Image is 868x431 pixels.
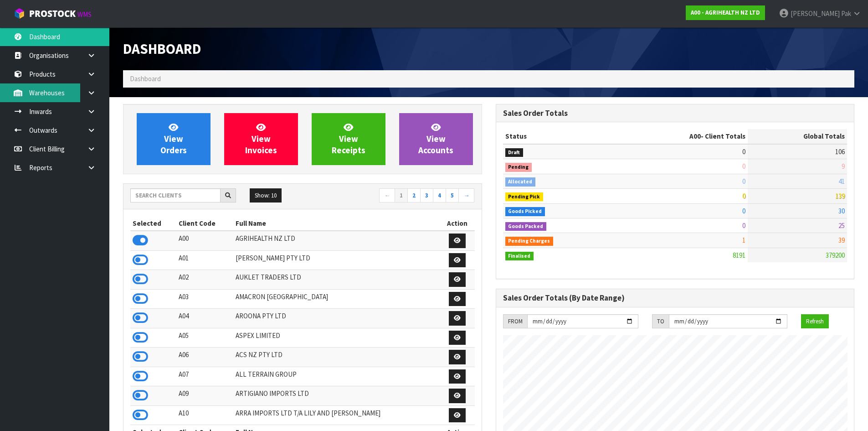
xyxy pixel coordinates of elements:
span: [PERSON_NAME] [791,9,840,18]
td: ARRA IMPORTS LTD T/A LILY AND [PERSON_NAME] [233,405,440,425]
td: A07 [176,367,234,386]
h3: Sales Order Totals (By Date Range) [503,294,847,302]
th: Selected [130,216,176,231]
a: 2 [407,188,421,203]
span: View Invoices [245,122,277,156]
span: 9 [842,162,845,171]
td: A09 [176,386,234,406]
div: FROM [503,314,527,329]
td: AROONA PTY LTD [233,309,440,328]
h3: Sales Order Totals [503,109,847,118]
span: A00 [689,132,701,140]
td: AMACRON [GEOGRAPHIC_DATA] [233,289,440,309]
input: Search clients [130,188,221,203]
td: A00 [176,231,234,250]
span: View Orders [160,122,187,156]
span: Pending Pick [505,192,544,202]
td: A06 [176,348,234,367]
img: cube-alt.png [14,8,25,19]
td: ARTIGIANO IMPORTS LTD [233,386,440,406]
a: ViewReceipts [312,113,385,165]
a: 4 [433,188,446,203]
span: Dashboard [130,74,161,83]
a: → [458,188,474,203]
span: 0 [742,221,745,230]
td: A04 [176,309,234,328]
td: ALL TERRAIN GROUP [233,367,440,386]
span: View Receipts [332,122,365,156]
a: ViewInvoices [224,113,298,165]
td: A01 [176,250,234,270]
a: A00 - AGRIHEALTH NZ LTD [686,5,765,20]
th: Client Code [176,216,234,231]
span: 30 [838,207,845,215]
a: ViewAccounts [399,113,473,165]
span: 39 [838,236,845,244]
span: 0 [742,147,745,156]
span: Pak [841,9,851,18]
span: 0 [742,207,745,215]
div: TO [652,314,669,329]
span: 106 [835,147,845,156]
td: ASPEX LIMITED [233,328,440,348]
button: Show: 10 [250,188,282,203]
th: - Client Totals [616,129,748,144]
a: 3 [420,188,433,203]
small: WMS [77,10,92,19]
span: Draft [505,148,524,157]
nav: Page navigation [309,188,475,204]
td: AGRIHEALTH NZ LTD [233,231,440,250]
span: Pending [505,163,532,172]
a: 1 [395,188,408,203]
td: AUKLET TRADERS LTD [233,270,440,290]
strong: A00 - AGRIHEALTH NZ LTD [691,9,760,16]
td: [PERSON_NAME] PTY LTD [233,250,440,270]
td: A05 [176,328,234,348]
td: A02 [176,270,234,290]
span: Dashboard [123,40,201,58]
th: Full Name [233,216,440,231]
a: 5 [446,188,459,203]
span: View Accounts [418,122,453,156]
button: Refresh [801,314,829,329]
span: ProStock [29,8,76,20]
th: Global Totals [748,129,847,144]
th: Action [440,216,475,231]
span: Goods Packed [505,222,547,231]
span: 41 [838,177,845,186]
span: 0 [742,162,745,171]
span: 139 [835,192,845,200]
span: 1 [742,236,745,244]
a: ViewOrders [137,113,211,165]
td: A10 [176,405,234,425]
span: Finalised [505,252,534,261]
span: 0 [742,192,745,200]
a: ← [379,188,395,203]
span: Goods Picked [505,207,545,216]
span: Allocated [505,177,536,187]
td: ACS NZ PTY LTD [233,348,440,367]
span: 25 [838,221,845,230]
span: 0 [742,177,745,186]
span: Pending Charges [505,237,554,246]
span: 379200 [826,251,845,260]
th: Status [503,129,617,144]
td: A03 [176,289,234,309]
span: 8191 [733,251,745,260]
